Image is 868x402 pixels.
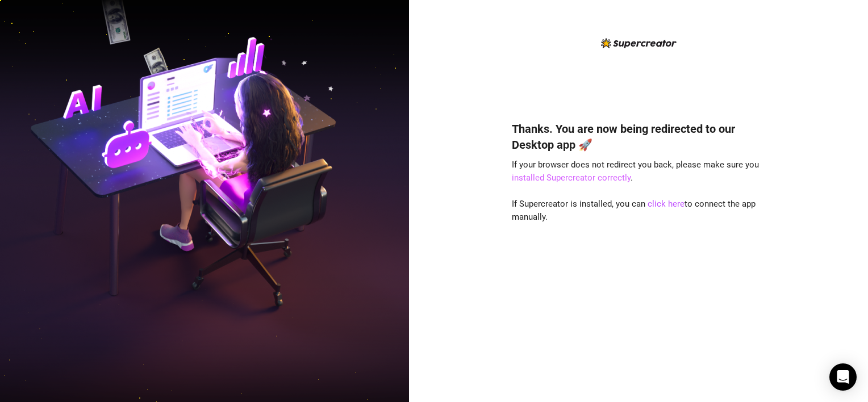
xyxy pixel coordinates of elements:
[512,121,765,153] h4: Thanks. You are now being redirected to our Desktop app 🚀
[648,199,685,209] a: click here
[512,199,756,223] span: If Supercreator is installed, you can to connect the app manually.
[829,363,857,391] div: Open Intercom Messenger
[512,173,631,183] a: installed Supercreator correctly
[512,160,759,183] span: If your browser does not redirect you back, please make sure you .
[601,38,677,48] img: logo-BBDzfeDw.svg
